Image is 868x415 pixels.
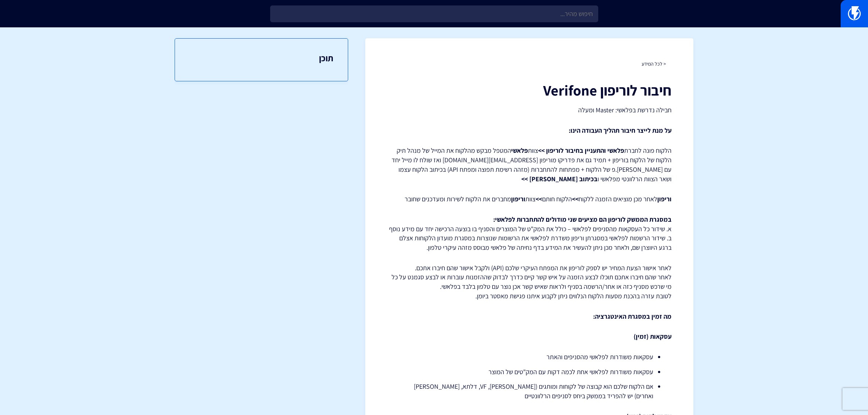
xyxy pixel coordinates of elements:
p: א. שידור כל העסקאות מהסניפים לפלאשי – כולל את המק"ט של המוצרים והסניף בו בוצעה הרכישה יחד עם מידע... [387,215,672,252]
p: הלקוח פונה לחברת צוות המטפל מבקש מהלקוח את המייל של מנהל תיק הלקוח של הלקוח בוריפון + תמיד גם את ... [387,146,672,183]
li: עסקאות משודרות לפלאשי מהסניפים והאתר [405,352,653,362]
p: חבילה נדרשת בפלאשי: Master ומעלה [387,105,672,115]
h1: חיבור לוריפון Verifone [387,82,672,98]
strong: מה זמין במסגרת האינטגרציה: [593,312,672,321]
h3: תוכן [190,53,333,63]
strong: בכיתוב [PERSON_NAME] >> [521,175,598,183]
li: אם הלקוח שלכם הוא קבוצה של לקוחות ומותגים ([PERSON_NAME], VF, דלתא, [PERSON_NAME] ואחרים) יש להפר... [405,382,653,400]
strong: פלאשי [511,146,528,155]
input: חיפוש מהיר... [270,5,598,22]
strong: וריפון [511,195,525,203]
strong: וריפון [657,195,672,203]
a: < לכל המידע [642,61,666,67]
strong: במסגרת הממשק לוריפון הם מציעים שני מודולים להתחברות לפלאשי: [493,215,672,224]
strong: על מנת לייצר חיבור תהליך העבודה הינו: [569,126,672,135]
strong: >> [536,195,542,203]
strong: פלאשי והתעניין בחיבור לוריפון >> [538,146,624,155]
p: לאחר מכן מוציאים הזמנה ללקוח הלקוח חותם צוות מחברים את הלקוח לשירות ומעדכנים שחובר [387,194,672,204]
p: לאחר אישור הצעת המחיר יש לספק לוריפון את המפתח העיקרי שלכם (API) ולקבל אישור שהם חיברו אתכם. לאחר... [387,263,672,301]
strong: עסקאות (זמין) [634,332,672,341]
strong: >> [572,195,579,203]
li: עסקאות משודרות לפלאשי אחת לכמה דקות עם המק"טים של המוצר [405,367,653,377]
